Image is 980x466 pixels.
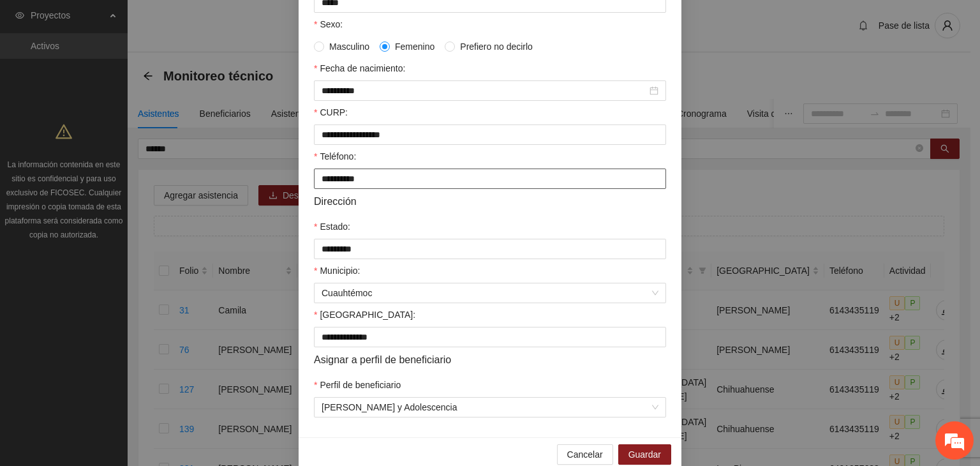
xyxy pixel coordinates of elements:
div: Minimizar ventana de chat en vivo [209,6,240,37]
span: Dirección [314,193,357,209]
span: Prefiero no decirlo [455,40,538,54]
input: CURP: [314,124,666,145]
label: Estado: [314,220,350,234]
span: Estamos en línea. [74,157,176,286]
input: Estado: [314,239,666,259]
label: Colonia: [314,308,415,322]
div: Chatee con nosotros ahora [66,65,214,82]
input: Teléfono: [314,169,666,189]
span: Cancelar [567,447,603,462]
label: Sexo: [314,17,343,31]
label: Municipio: [314,264,360,278]
span: CHT Niñez y Adolescencia [322,398,658,417]
label: Teléfono: [314,149,356,163]
span: Guardar [628,447,661,462]
button: Cancelar [557,444,613,465]
span: Asignar a perfil de beneficiario [314,352,451,368]
input: Fecha de nacimiento: [322,84,647,98]
label: Fecha de nacimiento: [314,61,405,75]
input: Colonia: [314,327,666,347]
textarea: Escriba su mensaje y pulse “Intro” [6,322,243,366]
span: Femenino [390,40,440,54]
label: CURP: [314,105,348,119]
button: Guardar [618,444,671,465]
span: Masculino [324,40,375,54]
span: Cuauhtémoc [322,283,658,303]
label: Perfil de beneficiario [314,378,401,392]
